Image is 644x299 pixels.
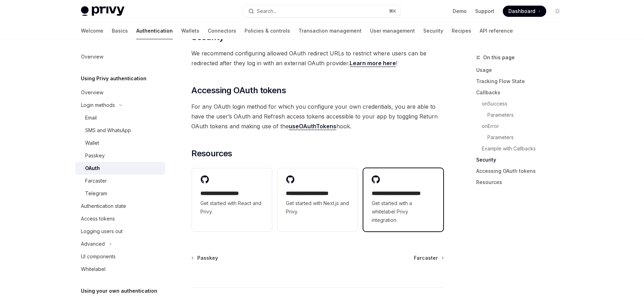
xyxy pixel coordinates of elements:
a: Dashboard [503,6,546,17]
h5: Using Privy authentication [81,74,146,83]
a: Recipes [452,22,471,39]
span: Get started with a whitelabel Privy integration. [372,199,435,224]
a: Farcaster [414,254,443,261]
a: Wallets [181,22,199,39]
a: Overview [75,86,165,99]
div: OAuth [85,164,100,172]
a: Authentication state [75,200,165,212]
a: Overview [75,50,165,63]
span: Accessing OAuth tokens [191,85,286,96]
button: Open search [244,5,400,18]
span: Farcaster [414,254,438,261]
span: On this page [483,53,515,62]
a: onSuccess [476,98,569,109]
a: Telegram [75,187,165,200]
a: Basics [112,22,128,39]
a: Wallet [75,137,165,149]
a: Whitelabel [75,263,165,276]
a: OAuth [75,162,165,175]
div: Login methods [81,101,115,109]
a: Resources [476,177,569,188]
a: User management [370,22,415,39]
a: SMS and WhatsApp [75,124,165,137]
h5: Using your own authentication [81,287,157,295]
div: Wallet [85,139,99,147]
a: Example with Callbacks [476,143,569,154]
a: Accessing OAuth tokens [476,165,569,177]
div: Passkey [85,151,105,160]
div: SMS and WhatsApp [85,126,131,135]
div: Overview [81,53,103,61]
span: We recommend configuring allowed OAuth redirect URLs to restrict where users can be redirected af... [191,48,444,68]
span: Get started with Next.js and Privy. [286,199,349,216]
a: Authentication [136,22,173,39]
a: Demo [453,8,467,15]
div: Telegram [85,189,107,198]
a: Transaction management [299,22,362,39]
span: For any OAuth login method for which you configure your own credentials, you are able to have the... [191,102,444,131]
span: Dashboard [508,8,535,15]
a: UI components [75,250,165,263]
div: Advanced [81,240,105,248]
a: onError [476,121,569,132]
img: light logo [81,6,124,16]
div: UI components [81,252,116,261]
a: Learn more here [350,60,396,67]
a: Policies & controls [245,22,290,39]
div: Email [85,114,97,122]
a: Parameters [476,109,569,121]
div: Authentication state [81,202,126,210]
a: Passkey [75,149,165,162]
a: Connectors [208,22,236,39]
span: Passkey [197,254,218,261]
a: Tracking Flow State [476,76,569,87]
a: useOAuthTokens [289,123,336,130]
a: Welcome [81,22,103,39]
span: ⌘ K [389,8,396,14]
a: Security [423,22,443,39]
div: Farcaster [85,177,107,185]
a: Security [476,154,569,165]
div: Whitelabel [81,265,105,273]
div: Overview [81,88,103,97]
a: Passkey [192,254,218,261]
a: Email [75,111,165,124]
div: Access tokens [81,215,115,223]
a: Callbacks [476,87,569,98]
span: Resources [191,148,232,159]
button: Toggle dark mode [552,6,563,17]
a: Usage [476,64,569,76]
a: Parameters [476,132,569,143]
a: Access tokens [75,212,165,225]
a: Support [475,8,494,15]
span: Get started with React and Privy. [200,199,263,216]
div: Search... [257,7,276,15]
button: Toggle Advanced section [75,238,165,250]
a: API reference [480,22,513,39]
div: Logging users out [81,227,123,236]
button: Toggle Login methods section [75,99,165,111]
a: Logging users out [75,225,165,238]
a: Farcaster [75,175,165,187]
